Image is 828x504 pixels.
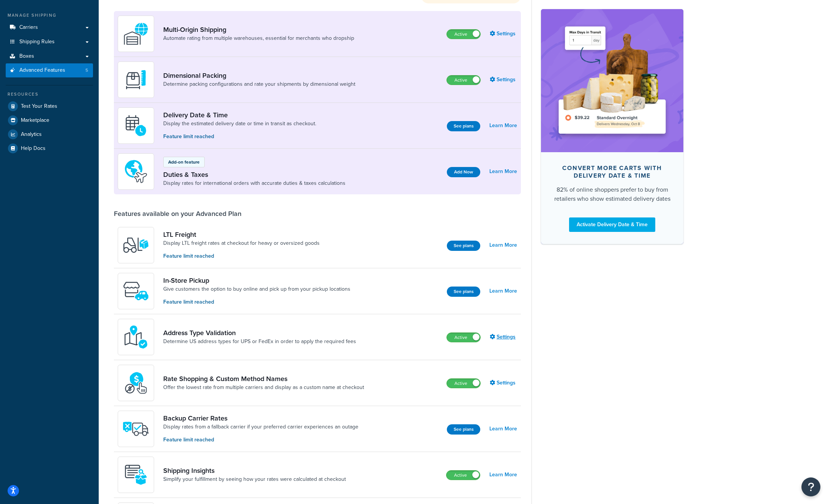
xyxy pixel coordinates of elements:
[21,131,42,138] span: Analytics
[490,74,517,85] a: Settings
[6,12,93,19] div: Manage Shipping
[123,416,149,442] img: icon-duo-feat-backup-carrier-4420b188.png
[163,111,316,119] a: Delivery Date & Time
[447,167,480,177] button: Add Now
[123,66,149,93] img: DTVBYsAAAAAASUVORK5CYII=
[163,230,320,239] a: LTL Freight
[21,103,57,110] span: Test Your Rates
[123,112,149,139] img: gfkeb5ejjkALwAAAABJRU5ErkJggg==
[163,252,320,260] p: Feature limit reached
[447,241,480,251] button: See plans
[6,128,93,141] a: Analytics
[163,71,355,80] a: Dimensional Packing
[123,232,149,258] img: y79ZsPf0fXUFUhFXDzUgf+ktZg5F2+ohG75+v3d2s1D9TjoU8PiyCIluIjV41seZevKCRuEjTPPOKHJsQcmKCXGdfprl3L4q7...
[489,424,517,434] a: Learn More
[163,423,358,431] a: Display rates from a fallback carrier if your preferred carrier experiences an outage
[446,471,480,480] label: Active
[6,63,93,77] a: Advanced Features5
[163,298,350,306] p: Feature limit reached
[489,286,517,296] a: Learn More
[6,20,93,35] a: Carriers
[123,278,149,304] img: wfgcfpwTIucLEAAAAASUVORK5CYII=
[163,285,350,293] a: Give customers the option to buy online and pick up from your pickup locations
[553,164,671,179] div: Convert more carts with delivery date & time
[19,24,38,31] span: Carriers
[447,424,480,435] button: See plans
[489,240,517,250] a: Learn More
[163,476,346,483] a: Simplify your fulfillment by seeing how your rates were calculated at checkout
[6,91,93,98] div: Resources
[21,145,46,152] span: Help Docs
[163,436,358,444] p: Feature limit reached
[163,239,320,247] a: Display LTL freight rates at checkout for heavy or oversized goods
[447,333,480,342] label: Active
[447,379,480,388] label: Active
[552,20,672,140] img: feature-image-ddt-36eae7f7280da8017bfb280eaccd9c446f90b1fe08728e4019434db127062ab4.png
[163,170,345,179] a: Duties & Taxes
[19,53,34,60] span: Boxes
[569,217,655,232] a: Activate Delivery Date & Time
[6,99,93,113] a: Test Your Rates
[490,28,517,39] a: Settings
[801,477,820,496] button: Open Resource Center
[123,158,149,185] img: icon-duo-feat-landed-cost-7136b061.png
[19,67,65,74] span: Advanced Features
[163,466,346,475] a: Shipping Insights
[19,39,55,45] span: Shipping Rules
[163,329,356,337] a: Address Type Validation
[163,180,345,187] a: Display rates for international orders with accurate duties & taxes calculations
[163,276,350,285] a: In-Store Pickup
[447,30,480,39] label: Active
[490,332,517,342] a: Settings
[163,414,358,422] a: Backup Carrier Rates
[163,80,355,88] a: Determine packing configurations and rate your shipments by dimensional weight
[447,76,480,85] label: Active
[21,117,49,124] span: Marketplace
[163,35,354,42] a: Automate rating from multiple warehouses, essential for merchants who dropship
[123,20,149,47] img: WatD5o0RtDAAAAAElFTkSuQmCC
[6,113,93,127] a: Marketplace
[114,209,241,218] div: Features available on your Advanced Plan
[553,185,671,203] div: 82% of online shoppers prefer to buy from retailers who show estimated delivery dates
[6,35,93,49] a: Shipping Rules
[123,370,149,396] img: icon-duo-feat-rate-shopping-ecdd8bed.png
[163,132,316,141] p: Feature limit reached
[489,166,517,177] a: Learn More
[85,67,88,74] span: 5
[163,338,356,345] a: Determine US address types for UPS or FedEx in order to apply the required fees
[163,25,354,34] a: Multi-Origin Shipping
[489,120,517,131] a: Learn More
[168,159,200,165] p: Add-on feature
[6,142,93,155] a: Help Docs
[489,469,517,480] a: Learn More
[163,120,316,128] a: Display the estimated delivery date or time in transit as checkout.
[163,375,364,383] a: Rate Shopping & Custom Method Names
[447,287,480,297] button: See plans
[447,121,480,131] button: See plans
[6,63,93,77] li: Advanced Features
[123,461,149,488] img: Acw9rhKYsOEjAAAAAElFTkSuQmCC
[490,378,517,388] a: Settings
[6,49,93,63] a: Boxes
[123,324,149,350] img: kIG8fy0lQAAAABJRU5ErkJggg==
[163,384,364,391] a: Offer the lowest rate from multiple carriers and display as a custom name at checkout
